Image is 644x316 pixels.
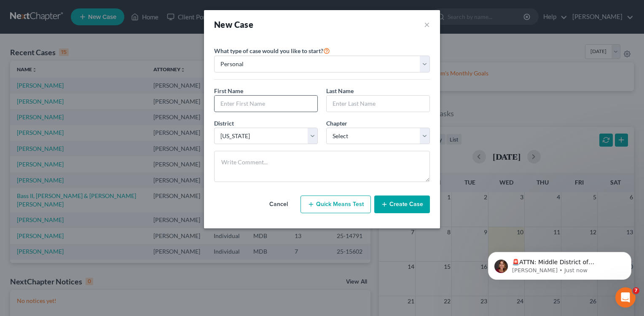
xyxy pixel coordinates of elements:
[214,19,253,29] strong: New Case
[327,96,429,112] input: Enter Last Name
[615,287,636,308] iframe: Intercom live chat
[260,196,297,213] button: Cancel
[214,87,243,94] span: First Name
[214,46,330,56] label: What type of case would you like to start?
[374,195,430,213] button: Create Case
[475,234,644,293] iframe: Intercom notifications message
[424,19,430,30] button: ×
[326,87,354,94] span: Last Name
[214,120,234,127] span: District
[633,287,639,294] span: 7
[326,120,347,127] span: Chapter
[215,96,317,112] input: Enter First Name
[301,195,371,213] button: Quick Means Test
